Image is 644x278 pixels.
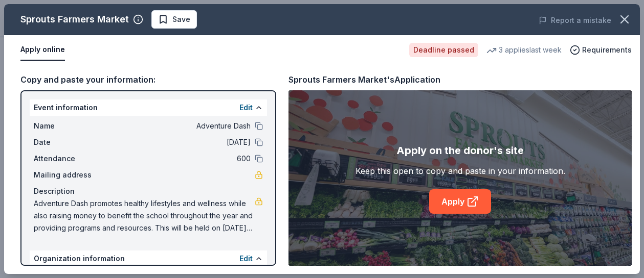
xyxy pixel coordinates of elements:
[34,197,255,234] span: Adventure Dash promotes healthy lifestyles and wellness while also raising money to benefit the s...
[539,14,611,27] button: Report a mistake
[582,44,632,56] span: Requirements
[429,189,491,214] a: Apply
[172,13,190,26] span: Save
[356,165,565,177] div: Keep this open to copy and paste in your information.
[151,10,197,29] button: Save
[102,153,251,165] span: 600
[34,185,263,197] div: Description
[409,43,478,57] div: Deadline passed
[396,142,524,159] div: Apply on the donor's site
[102,120,251,132] span: Adventure Dash
[102,136,251,148] span: [DATE]
[30,250,267,267] div: Organization information
[20,73,276,86] div: Copy and paste your information:
[34,169,102,181] span: Mailing address
[34,136,102,148] span: Date
[570,44,632,56] button: Requirements
[288,73,440,86] div: Sprouts Farmers Market's Application
[20,11,129,28] div: Sprouts Farmers Market
[486,44,562,56] div: 3 applies last week
[20,39,65,61] button: Apply online
[34,120,102,132] span: Name
[34,153,102,165] span: Attendance
[30,99,267,116] div: Event information
[239,252,253,265] button: Edit
[239,102,253,114] button: Edit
